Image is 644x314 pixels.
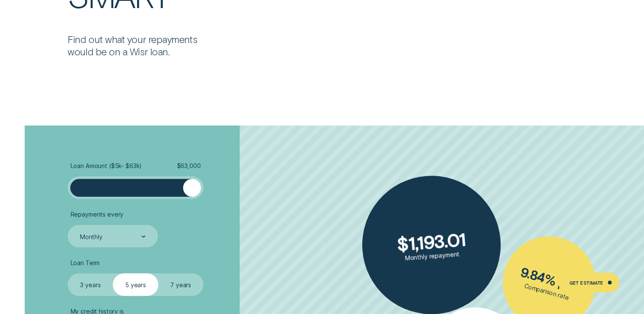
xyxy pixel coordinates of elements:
span: $ 63,000 [177,162,200,169]
label: 5 years [113,273,158,296]
a: Get Estimate [558,272,619,293]
span: Loan Term [71,259,100,266]
span: Repayments every [71,210,124,218]
label: 7 years [158,273,203,296]
label: 3 years [68,273,113,296]
p: Find out what your repayments would be on a Wisr loan. [68,33,215,57]
span: Loan Amount ( $5k - $63k ) [71,162,142,169]
div: Monthly [80,233,103,240]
